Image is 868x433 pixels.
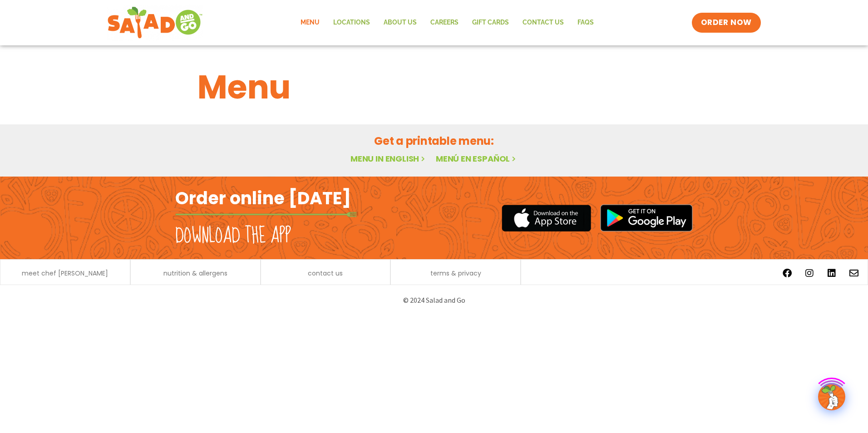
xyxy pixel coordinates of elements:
a: terms & privacy [430,270,481,276]
h1: Menu [197,63,671,112]
img: fork [175,212,357,217]
a: FAQs [571,12,601,33]
img: new-SAG-logo-768×292 [107,5,203,41]
span: ORDER NOW [701,17,752,28]
h2: Order online [DATE] [175,187,351,209]
a: Menú en español [436,153,518,164]
h2: Get a printable menu: [197,133,671,149]
a: Menu [294,12,326,33]
a: Careers [424,12,465,33]
a: Contact Us [516,12,571,33]
img: google_play [600,204,693,231]
a: About Us [377,12,424,33]
a: ORDER NOW [692,13,761,33]
p: © 2024 Salad and Go [180,294,688,306]
img: appstore [502,203,591,233]
a: nutrition & allergens [163,270,227,276]
a: GIFT CARDS [465,12,516,33]
a: Menu in English [350,153,427,164]
a: Locations [326,12,377,33]
h2: Download the app [175,223,291,249]
a: meet chef [PERSON_NAME] [22,270,108,276]
nav: Menu [294,12,601,33]
a: contact us [308,270,343,276]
